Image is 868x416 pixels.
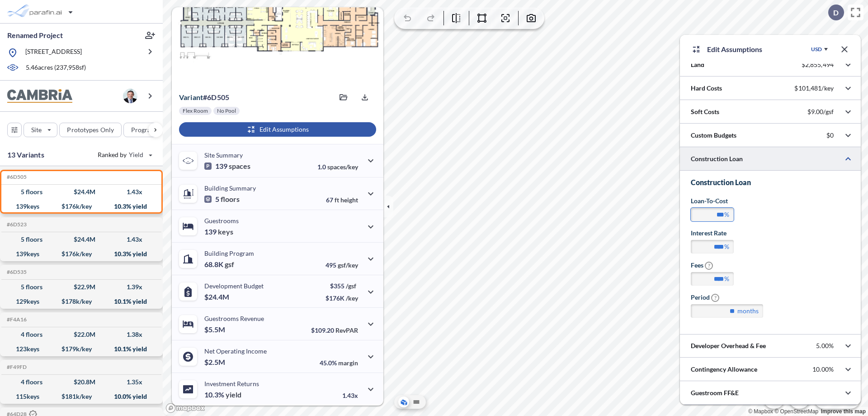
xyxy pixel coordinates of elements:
[311,326,358,334] p: $109.20
[179,93,203,101] span: Variant
[5,221,27,228] h5: Click to copy the code
[218,227,233,236] span: keys
[204,184,256,192] p: Building Summary
[812,365,834,373] p: 10.00%
[691,178,850,187] h3: Construction Loan
[225,260,234,269] span: gsf
[204,227,233,236] p: 139
[724,210,729,219] label: %
[7,89,72,103] img: BrandImage
[691,365,757,374] p: Contingency Allowance
[794,84,834,92] p: $101,481/key
[335,326,358,334] span: RevPAR
[90,148,158,162] button: Ranked by Yield
[24,123,57,137] button: Site
[123,123,172,137] button: Program
[204,325,226,334] p: $5.5M
[5,316,27,323] h5: Click to copy the code
[123,89,137,103] img: user logo
[179,93,229,102] p: # 6d505
[204,390,241,399] p: 10.3%
[221,195,240,204] span: floors
[131,125,156,134] p: Program
[204,217,239,225] p: Guestrooms
[833,9,839,17] p: D
[165,403,205,413] a: Mapbox homepage
[5,174,27,180] h5: Click to copy the code
[317,163,358,171] p: 1.0
[204,282,264,290] p: Development Budget
[26,63,86,73] p: 5.46 acres ( 237,958 sf)
[204,249,254,257] p: Building Program
[691,293,719,302] label: Period
[5,364,27,370] h5: Click to copy the code
[346,294,358,302] span: /key
[183,107,208,115] p: Flex Room
[691,60,704,69] p: Land
[129,150,144,159] span: Yield
[705,262,713,270] span: ?
[802,61,834,69] p: $2,855,494
[320,359,358,367] p: 45.0%
[816,342,834,350] p: 5.00%
[67,125,114,134] p: Prototypes Only
[217,107,236,115] p: No Pool
[204,162,250,171] p: 139
[826,131,834,139] p: $0
[325,261,358,269] p: 495
[204,292,231,301] p: $24.4M
[691,131,736,140] p: Custom Budgets
[691,341,766,350] p: Developer Overhead & Fee
[342,392,358,399] p: 1.43x
[204,315,264,322] p: Guestrooms Revenue
[807,108,834,116] p: $9.00/gsf
[691,229,726,238] label: Interest Rate
[338,261,358,269] span: gsf/key
[204,151,243,159] p: Site Summary
[5,269,27,275] h5: Click to copy the code
[774,408,818,415] a: OpenStreetMap
[748,408,773,415] a: Mapbox
[338,359,358,367] span: margin
[229,162,250,171] span: spaces
[691,261,713,270] label: Fees
[821,408,866,415] a: Improve this map
[691,107,719,116] p: Soft Costs
[7,30,63,40] p: Renamed Project
[737,306,759,316] label: months
[411,397,422,407] button: Site Plan
[811,46,822,53] div: USD
[31,125,42,134] p: Site
[326,196,358,204] p: 67
[724,242,729,251] label: %
[204,358,226,367] p: $2.5M
[711,294,719,302] span: ?
[724,274,729,283] label: %
[59,123,122,137] button: Prototypes Only
[179,122,376,137] button: Edit Assumptions
[204,260,234,269] p: 68.8K
[707,44,762,55] p: Edit Assumptions
[25,47,82,58] p: [STREET_ADDRESS]
[204,380,259,387] p: Investment Returns
[398,397,409,407] button: Aerial View
[340,196,358,204] span: height
[204,195,240,204] p: 5
[691,84,722,93] p: Hard Costs
[7,149,44,160] p: 13 Variants
[691,196,728,206] label: Loan-to-Cost
[335,196,339,204] span: ft
[691,388,739,397] p: Guestroom FF&E
[327,163,358,171] span: spaces/key
[346,282,356,290] span: /gsf
[204,347,267,355] p: Net Operating Income
[325,282,358,290] p: $355
[226,390,241,399] span: yield
[325,294,358,302] p: $176K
